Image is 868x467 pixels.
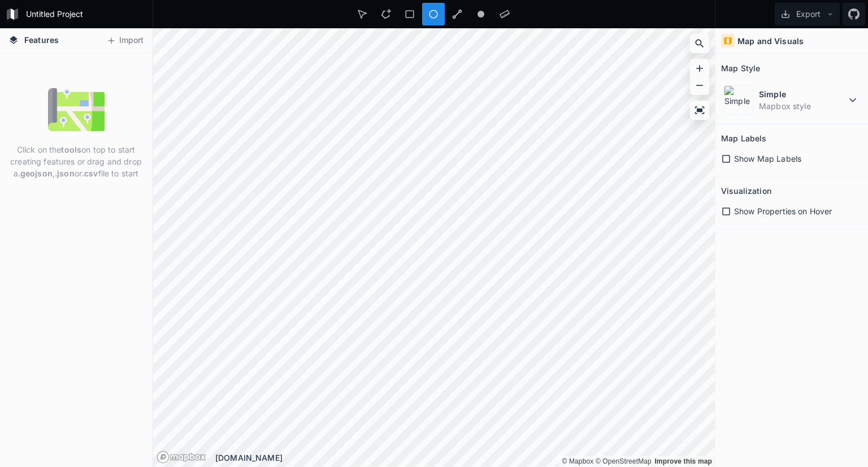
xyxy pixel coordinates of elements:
img: empty [48,81,105,138]
h2: Map Labels [721,129,766,147]
strong: .csv [82,168,98,178]
a: Mapbox [562,457,593,465]
strong: .json [55,168,75,178]
h4: Map and Visuals [737,35,804,47]
button: Import [101,32,149,50]
h2: Visualization [721,182,771,200]
a: Map feedback [654,457,712,465]
span: Show Map Labels [734,153,801,165]
p: Click on the on top to start creating features or drag and drop a , or file to start [8,144,144,179]
h2: Map Style [721,59,760,77]
span: Show Properties on Hover [734,205,832,217]
span: Features [24,34,59,46]
strong: tools [61,145,81,154]
strong: .geojson [18,168,53,178]
dt: Simple [759,88,846,100]
button: Export [775,3,840,25]
img: Simple [724,85,753,115]
a: OpenStreetMap [596,457,652,465]
a: Mapbox logo [157,451,206,464]
dd: Mapbox style [759,100,846,112]
div: [DOMAIN_NAME] [215,452,715,464]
